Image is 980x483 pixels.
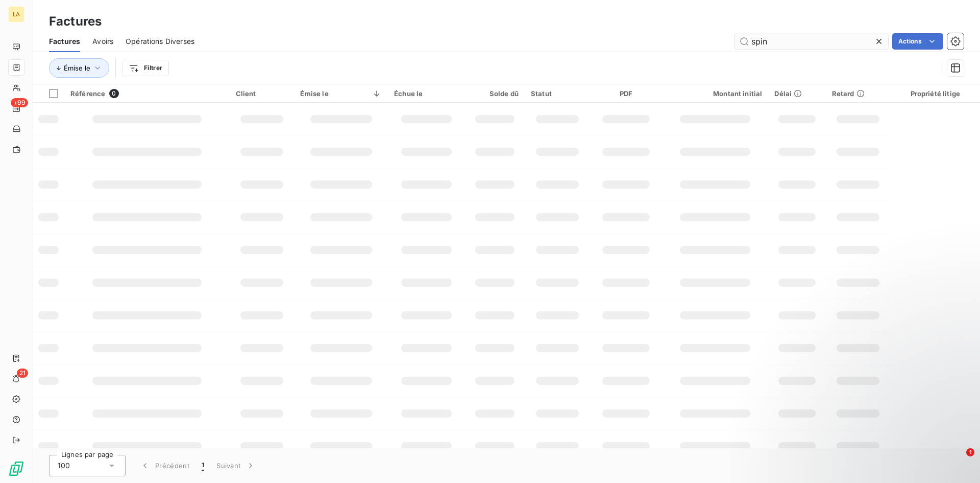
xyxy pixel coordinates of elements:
span: Opérations Diverses [126,36,194,47]
button: Filtrer [122,60,169,76]
div: Échue le [394,89,458,98]
div: LA [8,6,24,22]
div: Propriété litige [897,89,974,98]
span: Émise le [64,64,90,72]
iframe: Intercom notifications message [776,384,980,455]
img: Logo LeanPay [8,461,24,477]
input: Rechercher [735,33,888,50]
span: 100 [58,461,70,471]
span: +99 [11,98,28,107]
span: 0 [109,89,118,98]
button: 1 [195,455,210,476]
button: Suivant [210,455,262,476]
div: Client [236,89,288,98]
span: Factures [49,36,80,47]
div: Solde dû [471,89,519,98]
div: Émise le [300,89,382,98]
div: PDF [596,89,656,98]
span: 1 [202,461,204,471]
button: Émise le [49,58,109,78]
h3: Factures [49,12,102,31]
span: 21 [17,369,28,378]
span: Avoirs [92,36,113,47]
div: Retard [832,89,885,98]
button: Actions [892,33,943,50]
div: Montant initial [668,89,762,98]
div: Délai [774,89,819,98]
span: 1 [966,448,974,456]
div: Statut [531,89,584,98]
button: Précédent [134,455,195,476]
span: Référence [70,89,105,98]
iframe: Intercom live chat [945,448,970,473]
